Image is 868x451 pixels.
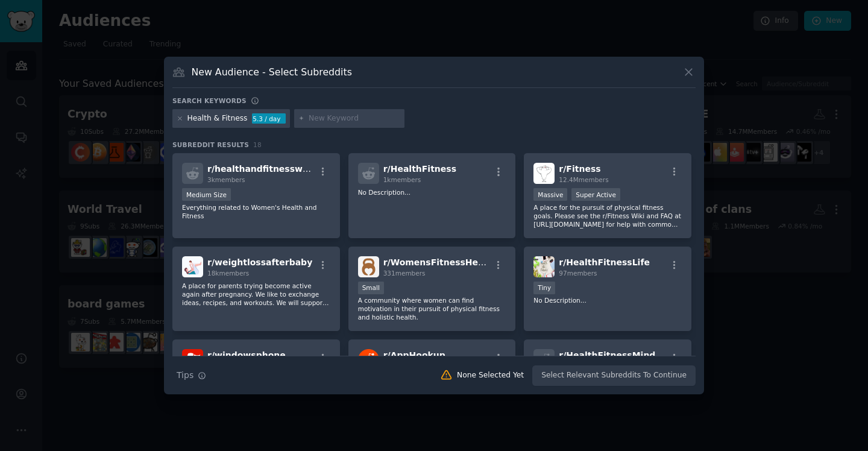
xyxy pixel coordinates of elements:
[533,203,682,229] p: A place for the pursuit of physical fitness goals. Please see the r/Fitness Wiki and FAQ at [URL]...
[172,365,210,386] button: Tips
[559,164,600,174] span: r/ Fitness
[559,176,608,183] span: 12.4M members
[207,350,286,360] span: r/ windowsphone
[559,257,650,267] span: r/ HealthFitnessLife
[358,282,384,294] div: Small
[358,188,506,197] p: No Description...
[182,256,203,277] img: weightlossafterbaby
[309,113,400,124] input: New Keyword
[192,66,352,78] h3: New Audience - Select Subreddits
[187,113,248,124] div: Health & Fitness
[172,140,249,149] span: Subreddit Results
[533,296,682,304] p: No Description...
[182,203,330,220] p: Everything related to Women's Health and Fitness
[207,176,245,183] span: 3k members
[182,349,203,370] img: windowsphone
[182,282,330,307] p: A place for parents trying become active again after pregnancy. We like to exchange ideas, recipe...
[533,256,555,277] img: HealthFitnessLife
[383,164,456,174] span: r/ HealthFitness
[253,141,262,148] span: 18
[358,256,379,277] img: WomensFitnessHealth
[252,113,286,124] div: 5.3 / day
[383,350,445,360] span: r/ AppHookup
[383,270,426,277] span: 331 members
[559,350,670,360] span: r/ HealthFitnessMindset
[172,96,247,105] h3: Search keywords
[559,270,597,277] span: 97 members
[533,282,555,294] div: Tiny
[358,296,506,321] p: A community where women can find motivation in their pursuit of physical fitness and holistic hea...
[177,369,193,382] span: Tips
[533,163,555,184] img: Fitness
[207,270,249,277] span: 18k members
[571,188,620,201] div: Super Active
[207,164,329,174] span: r/ healthandfitnesswomen
[457,370,524,381] div: None Selected Yet
[207,257,312,267] span: r/ weightlossafterbaby
[383,257,497,267] span: r/ WomensFitnessHealth
[533,188,567,201] div: Massive
[358,349,379,370] img: AppHookup
[182,188,231,201] div: Medium Size
[383,176,421,183] span: 1k members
